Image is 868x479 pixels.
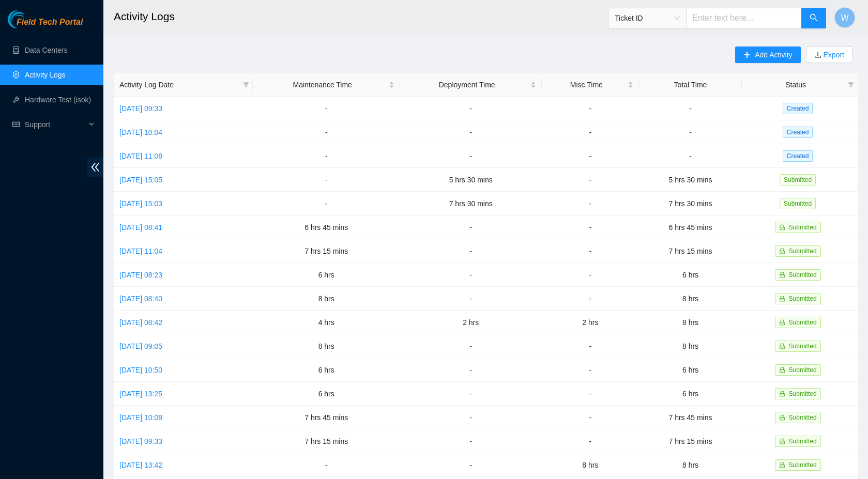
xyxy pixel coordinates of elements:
[253,144,400,168] td: -
[789,224,817,231] span: Submitted
[119,79,239,90] span: Activity Log Date
[119,413,162,422] a: [DATE] 10:08
[25,114,86,135] span: Support
[639,192,742,215] td: 7 hrs 30 mins
[119,295,162,303] a: [DATE] 08:40
[783,127,813,138] span: Created
[542,453,639,477] td: 8 hrs
[400,287,542,311] td: -
[801,8,826,28] button: search
[615,10,680,26] span: Ticket ID
[253,453,400,477] td: -
[25,46,67,54] a: Data Centers
[253,406,400,429] td: 7 hrs 45 mins
[779,391,785,397] span: lock
[780,198,816,209] span: Submitted
[779,367,785,373] span: lock
[639,382,742,406] td: 6 hrs
[119,247,162,255] a: [DATE] 11:04
[400,97,542,120] td: -
[253,311,400,334] td: 4 hrs
[821,51,844,59] a: Export
[241,77,251,92] span: filter
[686,8,802,28] input: Enter text here...
[810,13,818,23] span: search
[846,77,856,92] span: filter
[639,168,742,192] td: 5 hrs 30 mins
[119,318,162,327] a: [DATE] 08:42
[119,342,162,350] a: [DATE] 09:05
[789,414,817,421] span: Submitted
[400,429,542,453] td: -
[119,104,162,113] a: [DATE] 09:33
[253,97,400,120] td: -
[253,168,400,192] td: -
[779,272,785,278] span: lock
[639,429,742,453] td: 7 hrs 15 mins
[789,438,817,445] span: Submitted
[253,358,400,382] td: 6 hrs
[542,311,639,334] td: 2 hrs
[639,311,742,334] td: 8 hrs
[119,390,162,398] a: [DATE] 13:25
[253,382,400,406] td: 6 hrs
[779,462,785,468] span: lock
[8,19,83,32] a: Akamai TechnologiesField Tech Portal
[253,429,400,453] td: 7 hrs 15 mins
[542,287,639,311] td: -
[542,168,639,192] td: -
[253,120,400,144] td: -
[779,248,785,254] span: lock
[789,271,817,279] span: Submitted
[639,263,742,287] td: 6 hrs
[119,223,162,231] a: [DATE] 08:41
[639,334,742,358] td: 8 hrs
[542,429,639,453] td: -
[542,358,639,382] td: -
[789,390,817,397] span: Submitted
[253,263,400,287] td: 6 hrs
[639,239,742,263] td: 7 hrs 15 mins
[779,319,785,326] span: lock
[789,366,817,374] span: Submitted
[841,11,848,24] span: W
[17,18,83,27] span: Field Tech Portal
[400,334,542,358] td: -
[253,287,400,311] td: 8 hrs
[789,461,817,469] span: Submitted
[755,49,792,60] span: Add Activity
[814,51,821,59] span: download
[542,334,639,358] td: -
[783,150,813,162] span: Created
[639,144,742,168] td: -
[779,296,785,302] span: lock
[400,406,542,429] td: -
[253,334,400,358] td: 8 hrs
[639,358,742,382] td: 6 hrs
[400,358,542,382] td: -
[639,120,742,144] td: -
[639,453,742,477] td: 8 hrs
[243,82,249,88] span: filter
[400,120,542,144] td: -
[806,47,852,63] button: downloadExport
[789,248,817,255] span: Submitted
[400,263,542,287] td: -
[119,271,162,279] a: [DATE] 08:23
[542,263,639,287] td: -
[779,343,785,349] span: lock
[400,192,542,215] td: 7 hrs 30 mins
[119,128,162,136] a: [DATE] 10:04
[253,215,400,239] td: 6 hrs 45 mins
[119,437,162,445] a: [DATE] 09:33
[789,295,817,302] span: Submitted
[400,453,542,477] td: -
[779,414,785,421] span: lock
[639,73,742,97] th: Total Time
[743,51,751,59] span: plus
[542,97,639,120] td: -
[119,366,162,374] a: [DATE] 10:50
[639,287,742,311] td: 8 hrs
[748,79,844,90] span: Status
[87,158,103,177] span: double-left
